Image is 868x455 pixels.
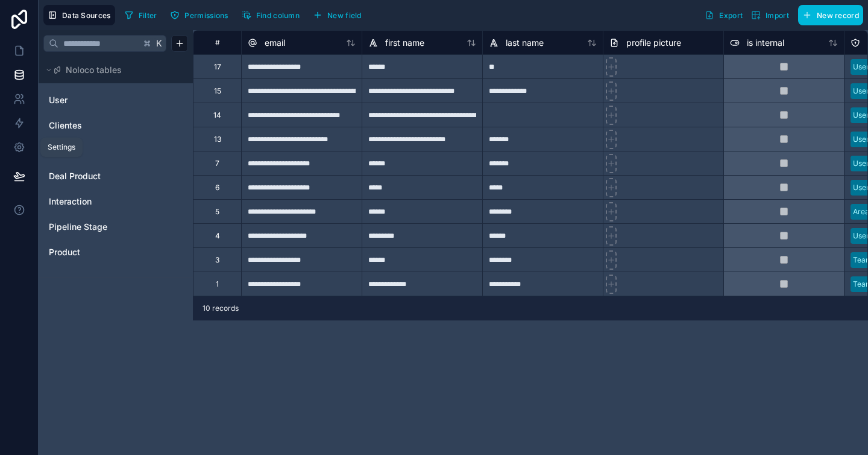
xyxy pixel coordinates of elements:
span: is internal [747,37,784,49]
span: Permissions [184,11,228,20]
span: K [155,39,163,48]
div: 15 [214,86,221,96]
div: 4 [215,231,220,241]
a: Deal Product [49,170,146,182]
div: 3 [215,255,219,265]
span: profile picture [626,37,681,49]
span: Pipeline Stage [49,221,107,233]
div: 17 [214,62,221,72]
span: User [49,94,68,106]
button: New field [309,6,366,24]
span: Noloco tables [66,64,122,76]
div: 1 [216,279,219,289]
span: last name [506,37,544,49]
span: Product [49,246,80,258]
button: Permissions [166,6,232,24]
a: Pipeline Stage [49,221,146,233]
button: Import [747,5,793,25]
div: 6 [215,183,219,192]
button: Data Sources [43,5,115,25]
div: Product [43,243,188,262]
button: Noloco tables [43,62,181,78]
a: User [49,94,146,106]
a: Deal [49,145,146,157]
div: Clientes [43,116,188,135]
div: Interaction [43,192,188,211]
button: Find column [237,6,304,24]
span: New field [327,11,362,20]
div: Deal [43,141,188,161]
button: Filter [120,6,162,24]
div: # [203,38,232,47]
span: Import [766,11,789,20]
div: Deal Product [43,167,188,186]
div: Pipeline Stage [43,217,188,237]
span: Find column [256,11,300,20]
button: Export [700,5,747,25]
span: Deal Product [49,170,101,182]
div: 7 [215,159,219,168]
span: 10 records [203,304,239,313]
a: Clientes [49,119,146,132]
div: 13 [214,135,221,144]
div: User [43,91,188,110]
a: Permissions [166,6,237,24]
button: New record [798,5,863,25]
a: Interaction [49,196,146,208]
span: Clientes [49,119,82,132]
span: Data Sources [62,11,111,20]
span: Filter [139,11,157,20]
div: 5 [215,207,219,217]
div: Settings [48,142,75,152]
div: 14 [213,110,221,120]
span: email [265,37,285,49]
span: first name [385,37,424,49]
span: Interaction [49,196,92,208]
span: New record [817,11,859,20]
a: Product [49,246,146,258]
span: Export [719,11,743,20]
a: New record [793,5,863,25]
